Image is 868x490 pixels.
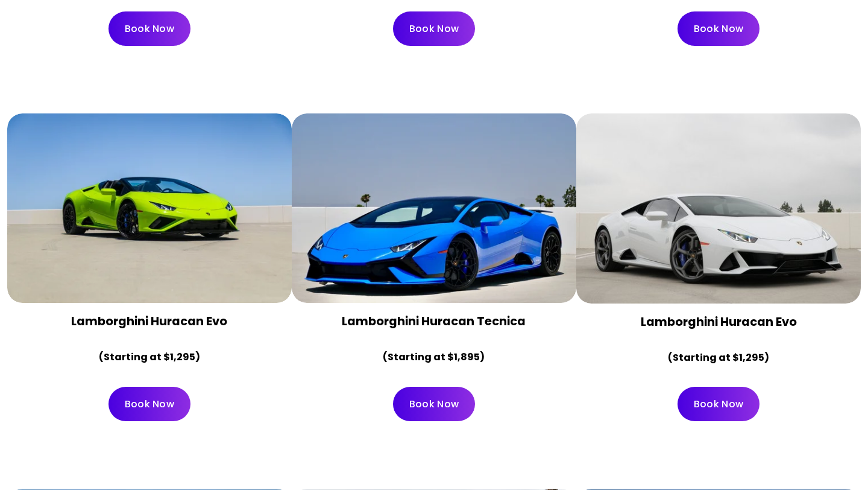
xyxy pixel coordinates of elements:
[108,11,190,46] a: Book Now
[99,350,200,364] strong: (Starting at $1,295)
[668,351,769,364] strong: (Starting at $1,295)
[641,314,797,330] strong: Lamborghini Huracan Evo
[71,313,227,329] strong: Lamborghini Huracan Evo
[383,350,485,364] strong: (Starting at $1,895)
[678,387,759,421] a: Book Now
[393,11,475,46] a: Book Now
[342,313,526,329] strong: Lamborghini Huracan Tecnica
[678,11,759,46] a: Book Now
[108,387,190,421] a: Book Now
[393,387,475,421] a: Book Now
